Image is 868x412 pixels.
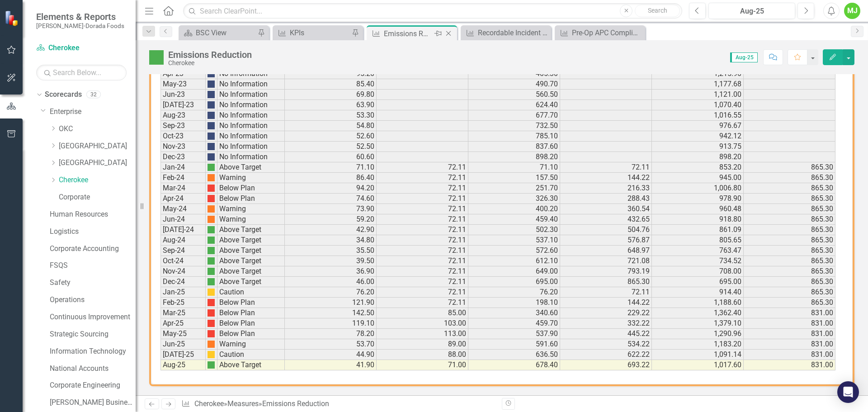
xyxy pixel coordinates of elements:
td: Dec-24 [160,277,206,287]
td: 340.60 [468,308,560,318]
a: Recordable Incident Rate [463,27,549,38]
td: 721.08 [560,256,652,266]
a: [PERSON_NAME] Business Unit [50,398,136,408]
td: Apr-25 [160,318,206,329]
td: 85.40 [285,79,377,90]
td: 198.10 [468,298,560,308]
td: 88.00 [377,350,468,360]
td: 76.20 [468,287,560,298]
td: 793.19 [560,266,652,277]
td: 229.22 [560,308,652,318]
td: 121.90 [285,298,377,308]
td: Nov-23 [160,142,206,152]
td: Feb-25 [160,298,206,308]
td: Sep-24 [160,246,206,256]
div: Emissions Reduction [168,50,252,60]
div: Emissions Reduction [262,399,329,408]
td: Jan-24 [160,162,206,173]
img: ClearPoint Strategy [5,10,20,26]
td: 42.90 [285,225,377,235]
td: 326.30 [468,194,560,204]
img: png;base64,iVBORw0KGgoAAAANSUhEUgAAAFwAAABcCAMAAADUMSJqAAAAA1BMVEX0QzYBWW+JAAAAH0lEQVRoge3BgQAAAA... [208,299,215,306]
a: Information Technology [50,346,136,357]
td: No Information [217,121,285,131]
td: 1,017.60 [652,360,744,370]
td: 1,177.68 [652,79,744,90]
td: 913.75 [652,142,744,152]
a: Continuous Improvement [50,312,136,322]
input: Search ClearPoint... [183,3,682,19]
td: 332.22 [560,318,652,329]
span: Search [648,7,667,14]
td: 1,215.90 [652,69,744,79]
td: 53.70 [285,339,377,350]
img: fScmebvnAAAAH0lEQVRoge3BgQAAAADDoPlTX+EAVQEAAAAAAAAA8BohbAABVJpSrwAAAABJRU5ErkJggg== [208,205,215,213]
a: Human Resources [50,209,136,220]
td: 861.09 [652,225,744,235]
td: [DATE]-23 [160,100,206,110]
td: Apr-23 [160,69,206,79]
td: 74.60 [285,194,377,204]
td: 865.30 [744,214,835,225]
a: Pre-Op APC Compliance [557,27,643,38]
td: 865.30 [744,204,835,214]
td: 71.00 [377,360,468,370]
td: 732.50 [468,121,560,131]
td: 865.30 [744,235,835,246]
td: 405.30 [468,69,560,79]
div: MJ [844,3,860,19]
td: 914.40 [652,287,744,298]
td: 537.90 [468,329,560,339]
td: No Information [217,100,285,110]
td: 648.97 [560,246,652,256]
td: 695.00 [652,277,744,287]
td: 72.11 [377,246,468,256]
td: No Information [217,131,285,142]
img: png;base64,iVBORw0KGgoAAAANSUhEUgAAAJYAAADIAQMAAAAwS4omAAAAA1BMVEU9TXnnx7PJAAAACXBIWXMAAA7EAAAOxA... [208,101,215,109]
img: png;base64,iVBORw0KGgoAAAANSUhEUgAAAFwAAABcCAMAAADUMSJqAAAAA1BMVEX0QzYBWW+JAAAAH0lEQVRoge3BgQAAAA... [208,330,215,337]
td: Above Target [217,162,285,173]
td: 865.30 [744,266,835,277]
td: 46.00 [285,277,377,287]
td: No Information [217,69,285,79]
td: 72.11 [377,183,468,194]
td: Above Target [217,256,285,266]
td: 54.80 [285,121,377,131]
td: No Information [217,142,285,152]
a: Enterprise [50,107,136,117]
td: 72.11 [377,162,468,173]
a: Operations [50,295,136,305]
img: fScmebvnAAAAH0lEQVRoge3BgQAAAADDoPlTX+EAVQEAAAAAAAAA8BohbAABVJpSrwAAAABJRU5ErkJggg== [208,174,215,181]
td: 35.50 [285,246,377,256]
td: 504.76 [560,225,652,235]
div: BSC View [196,27,255,38]
td: 898.20 [468,152,560,162]
td: 898.20 [652,152,744,162]
td: 865.30 [744,277,835,287]
td: 1,183.20 [652,339,744,350]
td: 144.22 [560,298,652,308]
img: yigdQp4JAAAAH0lEQVRoge3BgQAAAADDoPlTX+EAVQEAAAAAAAAA8BohbAABVJpSrwAAAABJRU5ErkJggg== [208,351,215,358]
small: [PERSON_NAME]-Dorada Foods [36,22,124,29]
a: Cherokee [194,399,224,408]
td: 113.00 [377,329,468,339]
a: National Accounts [50,364,136,374]
td: 53.30 [285,110,377,121]
div: Pre-Op APC Compliance [572,27,643,38]
td: 36.90 [285,266,377,277]
td: 251.70 [468,183,560,194]
td: 1,290.96 [652,329,744,339]
td: 1,006.80 [652,183,744,194]
td: 142.50 [285,308,377,318]
td: 76.20 [285,287,377,298]
td: 805.65 [652,235,744,246]
img: png;base64,iVBORw0KGgoAAAANSUhEUgAAAFwAAABcCAMAAADUMSJqAAAAA1BMVEVNr1CdzNKbAAAAH0lEQVRoge3BgQAAAA... [208,268,215,275]
td: Oct-24 [160,256,206,266]
td: Aug-23 [160,110,206,121]
td: Aug-25 [160,360,206,370]
a: Cherokee [36,43,127,53]
td: 72.11 [377,277,468,287]
td: 945.00 [652,173,744,183]
td: 678.40 [468,360,560,370]
td: 612.10 [468,256,560,266]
